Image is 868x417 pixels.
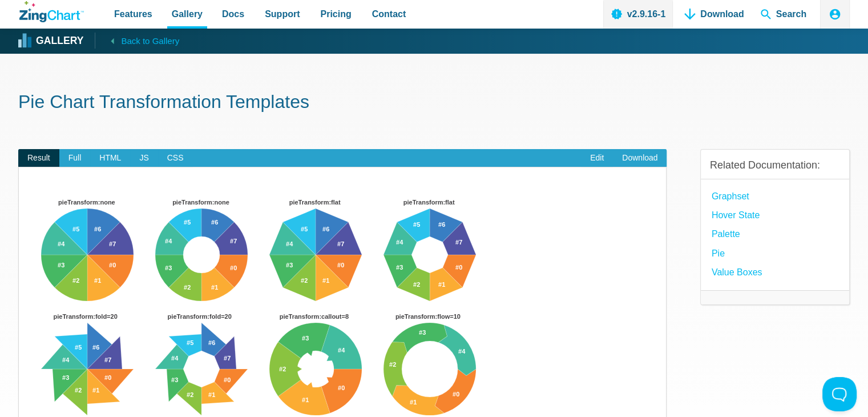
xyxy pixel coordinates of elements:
span: Contact [372,6,406,22]
a: hover state [712,207,760,223]
span: CSS [158,149,193,167]
a: Back to Gallery [95,33,179,49]
a: Edit [581,149,613,167]
iframe: Toggle Customer Support [822,377,857,411]
span: Support [265,6,300,22]
strong: Gallery [36,36,83,46]
span: Back to Gallery [121,34,179,49]
a: Pie [712,246,725,261]
span: Full [59,149,91,167]
span: JS [130,149,158,167]
span: Gallery [172,6,203,22]
a: Gallery [19,33,83,50]
span: Pricing [320,6,351,22]
a: Value Boxes [712,264,762,280]
a: ZingChart Logo. Click to return to the homepage [19,1,84,22]
span: HTML [90,149,130,167]
span: Docs [222,6,244,22]
h3: Related Documentation: [710,159,840,172]
a: Download [613,149,667,167]
a: palette [712,226,740,242]
span: Features [114,6,152,22]
span: Result [18,149,59,167]
h1: Pie Chart Transformation Templates [18,90,850,116]
a: Graphset [712,189,749,204]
